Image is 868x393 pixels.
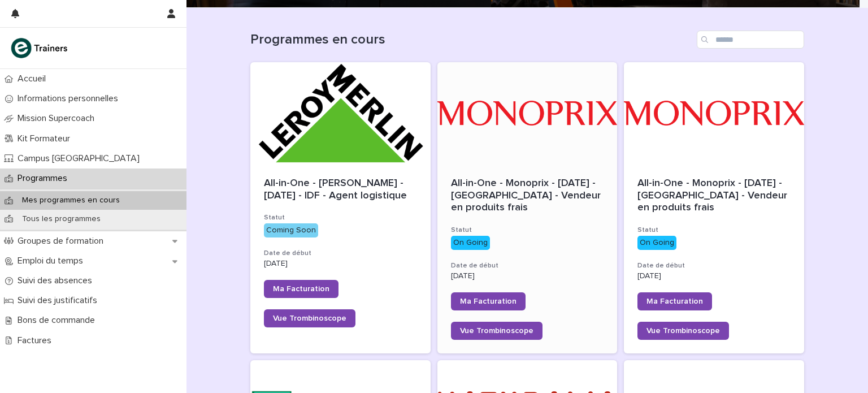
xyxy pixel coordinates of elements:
[451,178,604,213] span: All-in-One - Monoprix - [DATE] - [GEOGRAPHIC_DATA] - Vendeur en produits frais
[13,93,127,104] p: Informations personnelles
[637,236,676,250] div: On Going
[273,285,329,293] span: Ma Facturation
[451,261,604,270] h3: Date de début
[637,226,791,235] h3: Statut
[451,226,604,235] h3: Statut
[264,223,318,237] div: Coming Soon
[637,292,712,310] a: Ma Facturation
[624,62,804,353] a: All-in-One - Monoprix - [DATE] - [GEOGRAPHIC_DATA] - Vendeur en produits fraisStatutOn GoingDate ...
[13,236,112,247] p: Groupes de formation
[13,275,101,286] p: Suivi des absences
[264,309,355,327] a: Vue Trombinoscope
[13,335,60,346] p: Factures
[13,256,92,266] p: Emploi du temps
[637,261,791,270] h3: Date de début
[13,113,103,124] p: Mission Supercoach
[264,280,338,298] a: Ma Facturation
[13,74,55,84] p: Accueil
[273,314,346,322] span: Vue Trombinoscope
[250,62,431,353] a: All-in-One - [PERSON_NAME] - [DATE] - IDF - Agent logistiqueStatutComing SoonDate de début[DATE]M...
[451,322,542,340] a: Vue Trombinoscope
[13,133,79,144] p: Kit Formateur
[697,31,804,49] input: Search
[264,249,417,258] h3: Date de début
[264,259,417,269] p: [DATE]
[646,297,703,305] span: Ma Facturation
[451,292,526,310] a: Ma Facturation
[637,271,791,281] p: [DATE]
[13,214,110,224] p: Tous les programmes
[460,327,533,335] span: Vue Trombinoscope
[13,153,149,164] p: Campus [GEOGRAPHIC_DATA]
[250,32,692,48] h1: Programmes en cours
[460,297,517,305] span: Ma Facturation
[13,315,104,326] p: Bons de commande
[637,322,729,340] a: Vue Trombinoscope
[451,236,490,250] div: On Going
[13,173,76,184] p: Programmes
[264,178,407,201] span: All-in-One - [PERSON_NAME] - [DATE] - IDF - Agent logistique
[437,62,618,353] a: All-in-One - Monoprix - [DATE] - [GEOGRAPHIC_DATA] - Vendeur en produits fraisStatutOn GoingDate ...
[13,196,129,205] p: Mes programmes en cours
[264,213,417,222] h3: Statut
[13,295,106,306] p: Suivi des justificatifs
[646,327,720,335] span: Vue Trombinoscope
[451,271,604,281] p: [DATE]
[9,37,71,59] img: K0CqGN7SDeD6s4JG8KQk
[637,178,790,213] span: All-in-One - Monoprix - [DATE] - [GEOGRAPHIC_DATA] - Vendeur en produits frais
